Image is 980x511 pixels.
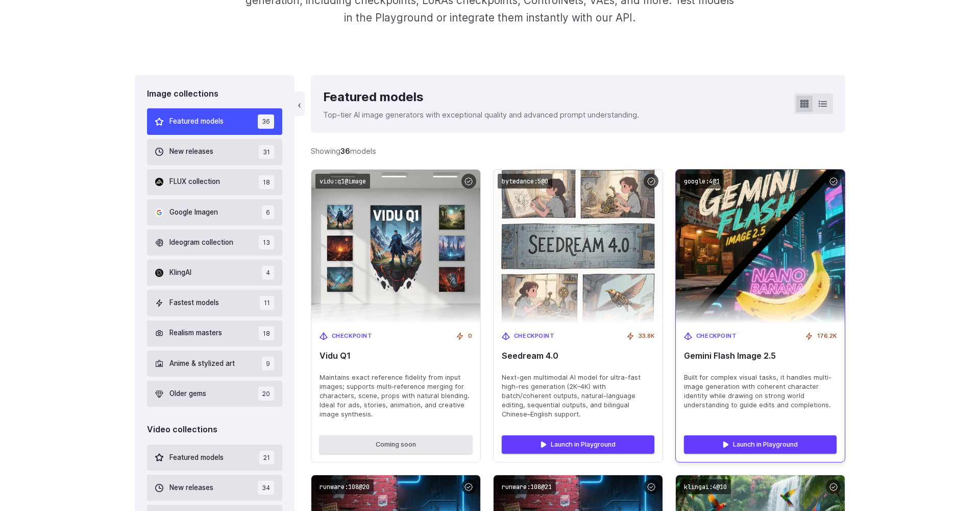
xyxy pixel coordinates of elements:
span: 176.2K [817,332,837,341]
img: Seedream 4.0 [494,170,663,323]
span: New releases [169,482,213,494]
span: 0 [468,332,472,341]
span: FLUX collection [169,176,220,188]
img: Gemini Flash Image 2.5 [667,162,853,331]
span: Checkpoint [332,332,373,341]
span: Maintains exact reference fidelity from input images; supports multi‑reference merging for charac... [320,373,472,419]
button: Fastest models 11 [147,290,282,316]
span: 36 [258,114,274,128]
button: Featured models 21 [147,445,282,471]
span: KlingAI [169,267,191,278]
a: Launch in Playground [502,435,654,454]
code: runware:108@20 [315,479,374,494]
button: FLUX collection 18 [147,169,282,195]
span: Checkpoint [514,332,555,341]
button: Realism masters 18 [147,320,282,346]
div: Image collections [147,87,282,101]
button: Coming soon [320,435,472,454]
span: 31 [259,145,274,159]
div: Video collections [147,423,282,436]
code: google:4@1 [680,174,724,189]
span: 18 [259,327,274,340]
span: 13 [259,236,274,249]
button: Ideogram collection 13 [147,229,282,255]
div: Showing models [311,145,376,157]
button: New releases 31 [147,139,282,165]
span: 33.8K [639,332,654,341]
code: runware:108@21 [498,479,556,494]
span: Fastest models [169,297,219,309]
span: 9 [262,357,274,370]
span: Checkpoint [696,332,737,341]
button: Featured models 36 [147,108,282,134]
img: Vidu Q1 [311,170,480,323]
button: Google Imagen 6 [147,199,282,225]
span: Older gems [169,388,206,400]
span: New releases [169,146,213,157]
span: Realism masters [169,328,222,339]
button: ‹ [295,91,305,116]
span: Gemini Flash Image 2.5 [684,351,837,361]
div: Featured models [323,87,639,107]
span: 20 [258,387,274,401]
code: klingai:4@10 [680,479,731,494]
a: Launch in Playground [684,435,837,454]
button: Anime & stylized art 9 [147,351,282,377]
span: Anime & stylized art [169,358,235,369]
span: 18 [259,175,274,189]
button: Older gems 20 [147,381,282,407]
span: 4 [262,266,274,280]
span: Seedream 4.0 [502,351,654,361]
span: Featured models [169,116,224,127]
button: KlingAI 4 [147,260,282,286]
button: New releases 34 [147,475,282,501]
span: Built for complex visual tasks, it handles multi-image generation with coherent character identit... [684,373,837,410]
span: 11 [260,296,274,310]
span: Ideogram collection [169,237,233,248]
span: 6 [262,205,274,219]
span: 21 [259,451,274,464]
span: Google Imagen [169,207,218,218]
strong: 36 [340,147,350,155]
code: bytedance:5@0 [498,174,552,189]
code: vidu:q1@image [315,174,370,189]
span: Next-gen multimodal AI model for ultra-fast high-res generation (2K–4K) with batch/coherent outpu... [502,373,654,419]
span: Featured models [169,452,224,463]
span: Vidu Q1 [320,351,472,361]
span: 34 [258,481,274,495]
p: Top-tier AI image generators with exceptional quality and advanced prompt understanding. [323,109,639,121]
